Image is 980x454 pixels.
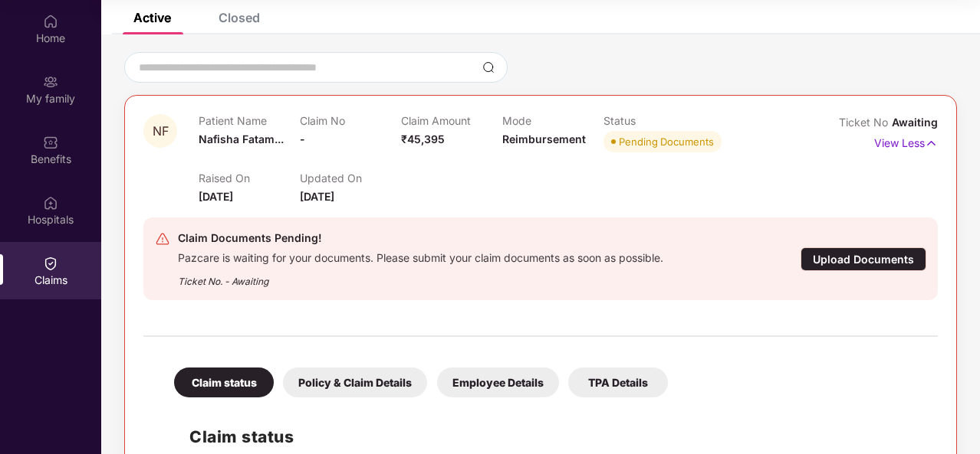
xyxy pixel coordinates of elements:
div: Employee Details [437,367,559,397]
div: Closed [219,10,260,25]
img: svg+xml;base64,PHN2ZyB4bWxucz0iaHR0cDovL3d3dy53My5vcmcvMjAwMC9zdmciIHdpZHRoPSIyNCIgaGVpZ2h0PSIyNC... [155,231,170,247]
span: Awaiting [892,116,938,129]
img: svg+xml;base64,PHN2ZyBpZD0iSG9tZSIgeG1sbnM9Imh0dHA6Ly93d3cudzMub3JnLzIwMDAvc3ZnIiB3aWR0aD0iMjAiIG... [43,14,58,29]
p: Claim No [300,114,401,127]
div: Pazcare is waiting for your documents. Please submit your claim documents as soon as possible. [178,247,663,265]
div: Active [133,10,171,25]
div: Policy & Claim Details [283,367,427,397]
div: Upload Documents [801,247,926,271]
img: svg+xml;base64,PHN2ZyBpZD0iQ2xhaW0iIHhtbG5zPSJodHRwOi8vd3d3LnczLm9yZy8yMDAwL3N2ZyIgd2lkdGg9IjIwIi... [43,256,58,271]
p: Raised On [199,171,300,185]
span: NF [153,125,169,138]
span: ₹45,395 [401,132,445,145]
div: TPA Details [568,367,668,397]
p: Status [603,114,705,127]
div: Claim status [174,367,274,397]
img: svg+xml;base64,PHN2ZyBpZD0iQmVuZWZpdHMiIHhtbG5zPSJodHRwOi8vd3d3LnczLm9yZy8yMDAwL3N2ZyIgd2lkdGg9Ij... [43,135,58,150]
span: - [300,132,305,145]
p: Mode [502,114,603,127]
img: svg+xml;base64,PHN2ZyBpZD0iSG9zcGl0YWxzIiB4bWxucz0iaHR0cDovL3d3dy53My5vcmcvMjAwMC9zdmciIHdpZHRoPS... [43,195,58,211]
p: Updated On [300,171,401,185]
p: Claim Amount [401,114,502,127]
img: svg+xml;base64,PHN2ZyB3aWR0aD0iMjAiIGhlaWdodD0iMjAiIHZpZXdCb3g9IjAgMCAyMCAyMCIgZmlsbD0ibm9uZSIgeG... [43,74,58,90]
span: [DATE] [199,190,233,203]
p: View Less [874,131,938,152]
div: Ticket No. - Awaiting [178,265,663,289]
img: svg+xml;base64,PHN2ZyBpZD0iU2VhcmNoLTMyeDMyIiB4bWxucz0iaHR0cDovL3d3dy53My5vcmcvMjAwMC9zdmciIHdpZH... [482,61,495,73]
div: Claim Documents Pending! [178,229,663,247]
img: svg+xml;base64,PHN2ZyB4bWxucz0iaHR0cDovL3d3dy53My5vcmcvMjAwMC9zdmciIHdpZHRoPSIxNyIgaGVpZ2h0PSIxNy... [925,135,938,152]
span: Ticket No [839,116,892,129]
span: Nafisha Fatam... [199,132,284,145]
span: [DATE] [300,190,334,203]
p: Patient Name [199,114,300,127]
span: Reimbursement [502,132,586,145]
div: Pending Documents [619,134,714,149]
h2: Claim status [189,424,922,449]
